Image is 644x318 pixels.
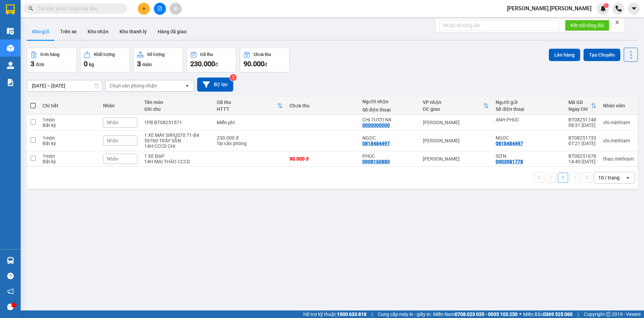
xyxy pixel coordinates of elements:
[362,107,416,113] div: Số điện thoại
[43,159,96,164] div: Bất kỳ
[27,48,77,72] button: Đơn hàng3đơn
[7,304,14,310] span: message
[244,60,264,68] span: 90.000
[615,20,620,25] span: close
[217,135,283,141] div: 230.000 đ
[419,97,492,115] th: Toggle SortBy
[337,311,366,317] strong: 1900 633 818
[144,159,210,164] div: 14H MAI THẢO CCCD
[501,4,597,13] span: [PERSON_NAME].[PERSON_NAME]
[173,6,178,11] span: aim
[7,273,14,279] span: question-circle
[41,52,59,57] div: Đơn hàng
[362,141,390,146] div: 0818484497
[568,106,591,112] div: Ngày ĐH
[6,4,15,15] img: logo-vxr
[230,74,237,81] sup: 2
[103,103,137,108] div: Nhãn
[187,48,236,72] button: Đã thu230.000đ
[217,141,283,146] div: Tại văn phòng
[7,27,14,35] img: warehouse-icon
[27,80,102,91] input: Select a date range.
[133,48,183,72] button: Số lượng3món
[7,288,14,295] span: notification
[543,311,573,317] strong: 0369 525 060
[423,120,489,125] div: [PERSON_NAME]
[570,22,604,29] span: Kết nối tổng đài
[184,83,190,89] svg: open
[29,6,33,11] span: search
[600,5,606,12] img: icon-new-feature
[264,62,267,67] span: đ
[36,62,44,67] span: đơn
[568,159,596,164] div: 14:40 [DATE]
[27,23,55,40] button: Kho gửi
[38,5,119,12] input: Tìm tên, số ĐT hoặc mã đơn
[423,99,483,105] div: VP nhận
[107,120,118,125] span: Nhãn
[144,153,210,159] div: 1 XE ĐẠP
[604,3,609,8] sup: 1
[82,23,114,40] button: Kho nhận
[147,52,165,57] div: Số lượng
[496,135,562,141] div: NGỌC
[606,312,611,317] span: copyright
[362,117,416,122] div: CHỊ TƯƠI NX
[55,23,82,40] button: Trên xe
[7,79,14,86] img: solution-icon
[568,141,596,146] div: 07:21 [DATE]
[496,159,523,164] div: 0903981778
[7,62,14,69] img: warehouse-icon
[433,310,518,318] span: Miền Nam
[603,138,634,143] div: chi.minhtam
[43,135,96,141] div: 1 món
[568,135,596,141] div: BT08251733
[423,156,489,162] div: [PERSON_NAME]
[138,3,150,15] button: plus
[89,62,94,67] span: kg
[107,138,118,143] span: Nhãn
[603,103,634,108] div: Nhân viên
[603,156,634,162] div: thao.minhtam
[43,122,96,128] div: Bất kỳ
[253,52,271,57] div: Chưa thu
[144,106,210,112] div: Ghi chú
[137,60,141,68] span: 3
[423,138,489,143] div: [PERSON_NAME]
[213,97,286,115] th: Toggle SortBy
[362,153,416,159] div: PHÚC
[584,49,620,61] button: Tạo Chuyến
[154,3,166,15] button: file-add
[628,3,640,15] button: caret-down
[217,106,277,112] div: HTTT
[142,62,152,67] span: món
[625,175,631,180] svg: open
[605,3,607,8] span: 1
[107,156,118,162] span: Nhãn
[362,135,416,141] div: NGỌC
[84,60,88,68] span: 0
[217,99,277,105] div: Đã thu
[110,82,157,89] div: Chọn văn phòng nhận
[197,78,233,92] button: Bộ lọc
[43,117,96,122] div: 1 món
[170,3,182,15] button: aim
[43,103,96,108] div: Chi tiết
[7,257,14,264] img: warehouse-icon
[94,52,115,57] div: Khối lượng
[496,141,523,146] div: 0818484497
[378,310,431,318] span: Cung cấp máy in - giấy in:
[603,120,634,125] div: chi.minhtam
[43,141,96,146] div: Bất kỳ
[568,117,596,122] div: BT08251748
[152,23,192,40] button: Hàng đã giao
[496,117,562,122] div: ANH PHÚC
[549,49,580,61] button: Lên hàng
[496,99,562,105] div: Người gửi
[142,6,146,11] span: plus
[43,153,96,159] div: 1 món
[240,48,290,72] button: Chưa thu90.000đ
[615,5,622,12] img: phone-icon
[423,106,483,112] div: ĐC giao
[157,6,162,11] span: file-add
